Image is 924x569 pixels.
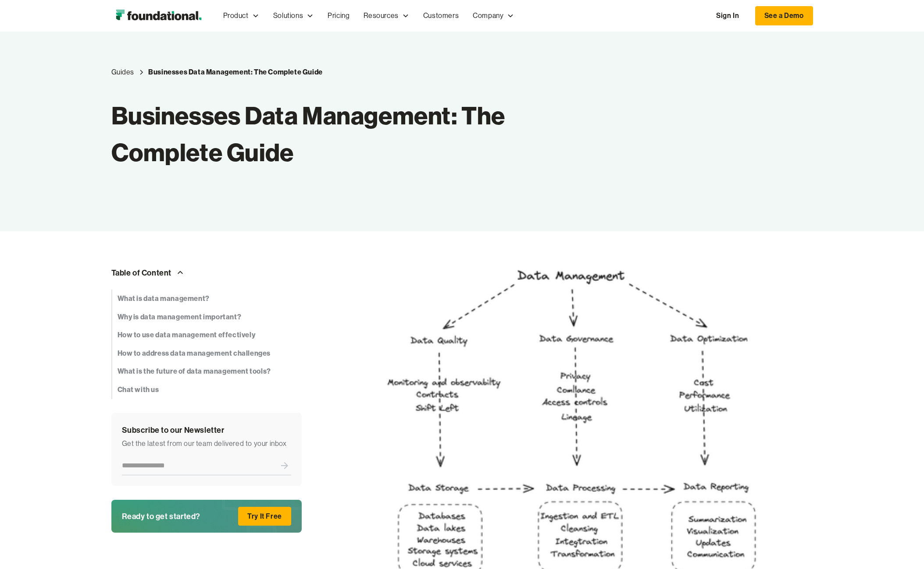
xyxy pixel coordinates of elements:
[118,293,210,304] strong: What is data management?
[223,10,249,21] div: Product
[273,10,303,21] div: Solutions
[266,1,321,30] div: Solutions
[473,10,503,21] div: Company
[118,384,159,396] strong: Chat with us
[122,438,291,449] div: Get the latest from our team delivered to your inbox
[416,1,466,30] a: Customers
[278,456,291,475] input: Submit
[321,1,357,30] a: Pricing
[111,7,206,25] img: Foundational Logo
[122,510,201,523] div: Ready to get started?
[238,507,291,526] a: Try It Free
[118,348,271,359] strong: How to address data management challenges
[122,424,291,437] div: Subscribe to our Newsletter
[111,7,206,25] a: home
[111,97,591,171] h1: Businesses Data Management: The Complete Guide
[111,308,302,326] a: Why is data management important?
[111,290,302,308] a: What is data management?
[357,1,416,30] div: Resources
[111,362,302,381] a: What is the future of data management tools?
[118,329,256,341] strong: How to use data management effectively
[175,267,186,278] img: Arrow
[111,67,135,78] a: Guides
[111,344,302,363] a: How to address data management challenges
[755,6,813,25] a: See a Demo
[122,456,291,475] form: Newsletter Form
[216,1,266,30] div: Product
[111,381,302,399] a: Chat with us
[111,266,172,279] div: Table of Content
[707,7,748,25] a: Sign In
[466,1,521,30] div: Company
[148,67,323,78] a: Businesses Data Management: The Complete Guide
[118,311,242,323] strong: Why is data management important?
[118,366,271,377] strong: What is the future of data management tools?
[111,326,302,344] a: How to use data management effectively
[364,10,398,21] div: Resources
